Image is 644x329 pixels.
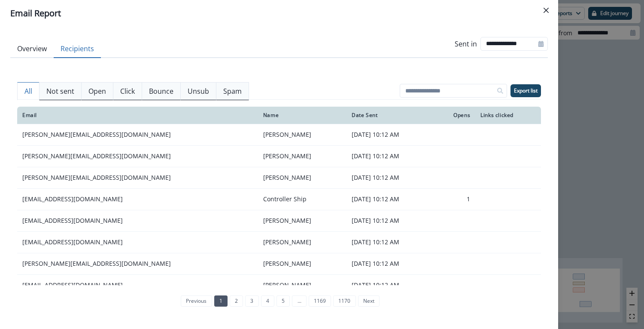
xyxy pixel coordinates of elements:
p: Not sent [46,86,74,96]
td: Controller Ship [258,188,346,210]
button: Recipients [54,40,101,58]
td: [EMAIL_ADDRESS][DOMAIN_NAME] [17,231,258,253]
div: Email Report [10,7,548,20]
button: Export list [510,84,541,97]
td: [PERSON_NAME] [258,253,346,274]
td: [PERSON_NAME] [258,210,346,231]
button: Close [539,3,553,17]
a: Jump forward [292,295,306,307]
p: [DATE] 10:12 AM [352,238,429,246]
td: [PERSON_NAME][EMAIL_ADDRESS][DOMAIN_NAME] [17,167,258,188]
td: [PERSON_NAME][EMAIL_ADDRESS][DOMAIN_NAME] [17,253,258,274]
p: Sent in [455,39,477,49]
p: Spam [223,86,242,96]
td: [PERSON_NAME][EMAIL_ADDRESS][DOMAIN_NAME] [17,124,258,145]
div: Name [263,112,341,119]
td: [EMAIL_ADDRESS][DOMAIN_NAME] [17,188,258,210]
a: Page 1169 [309,295,331,307]
p: [DATE] 10:12 AM [352,281,429,289]
button: Overview [10,40,54,58]
td: [PERSON_NAME] [258,231,346,253]
div: Date Sent [352,112,429,119]
p: [DATE] 10:12 AM [352,259,429,268]
div: Opens [440,112,471,119]
p: [DATE] 10:12 AM [352,173,429,182]
a: Page 3 [245,295,258,307]
p: Export list [514,88,538,94]
p: Click [120,86,135,96]
p: [DATE] 10:12 AM [352,130,429,139]
td: [EMAIL_ADDRESS][DOMAIN_NAME] [17,210,258,231]
p: Unsub [188,86,209,96]
td: [EMAIL_ADDRESS][DOMAIN_NAME] [17,274,258,296]
td: 1 [434,188,476,210]
p: [DATE] 10:12 AM [352,216,429,225]
p: [DATE] 10:12 AM [352,195,429,203]
p: Open [88,86,106,96]
a: Page 4 [261,295,274,307]
p: Bounce [149,86,173,96]
ul: Pagination [179,295,380,307]
p: [DATE] 10:12 AM [352,152,429,160]
a: Next page [358,295,380,307]
a: Page 1 is your current page [214,295,228,307]
td: [PERSON_NAME] [258,167,346,188]
div: Email [22,112,253,119]
td: [PERSON_NAME] [258,145,346,167]
a: Page 5 [276,295,290,307]
td: [PERSON_NAME] [258,274,346,296]
p: All [24,86,32,96]
a: Page 2 [230,295,243,307]
div: Links clicked [480,112,536,119]
a: Page 1170 [333,295,355,307]
td: [PERSON_NAME][EMAIL_ADDRESS][DOMAIN_NAME] [17,145,258,167]
td: [PERSON_NAME] [258,124,346,145]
